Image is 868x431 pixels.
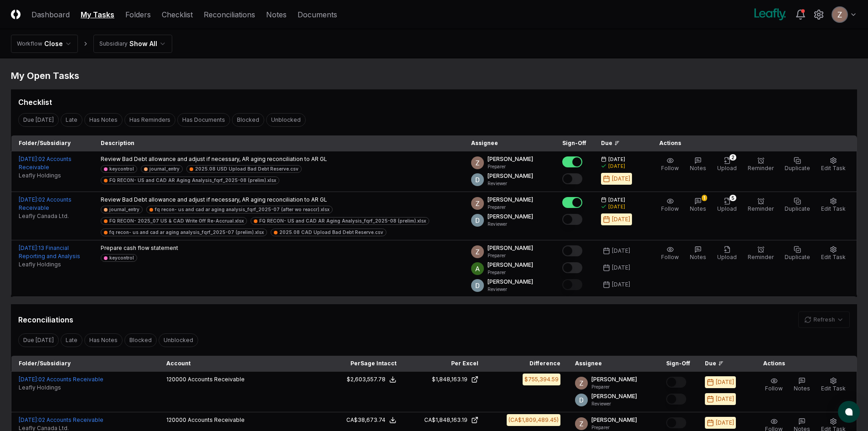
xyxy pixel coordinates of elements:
[84,113,123,127] button: Has Notes
[608,163,625,170] div: [DATE]
[124,113,175,127] button: Has Reminders
[591,416,637,424] p: [PERSON_NAME]
[659,196,681,215] button: Follow
[746,196,776,215] button: Reminder
[659,244,681,263] button: Follow
[124,333,157,347] button: Blocked
[821,385,846,392] span: Edit Task
[166,359,314,368] div: Account
[794,385,810,392] span: Notes
[488,163,533,170] p: Preparer
[61,113,82,127] button: Late
[11,135,93,151] th: Folder/Subsidiary
[690,205,706,212] span: Notes
[688,155,708,174] button: Notes
[612,280,630,289] div: [DATE]
[18,314,73,325] div: Reconciliations
[838,401,860,423] button: atlas-launcher
[266,113,306,127] button: Unblocked
[488,213,533,221] p: [PERSON_NAME]
[11,10,21,19] img: Logo
[715,155,739,174] button: 2Upload
[488,155,533,163] p: [PERSON_NAME]
[608,203,625,210] div: [DATE]
[752,7,788,22] img: Leafly logo
[746,244,776,263] button: Reminder
[101,177,279,184] a: FQ RECON- US and CAD AR Aging Analysis_fqrf_2025-08 (prelim).xlsx
[19,196,38,203] span: [DATE] :
[166,376,186,383] span: 120000
[612,264,630,272] div: [DATE]
[688,244,708,263] button: Notes
[471,173,484,186] img: ACg8ocLeIi4Jlns6Fsr4lO0wQ1XJrFQvF4yUjbLrd1AsCAOmrfa1KQ=s96-c
[612,247,630,255] div: [DATE]
[785,165,810,171] span: Duplicate
[18,113,59,127] button: Due Today
[575,417,588,430] img: ACg8ocKnDsamp5-SE65NkOhq35AnOBarAXdzXQ03o9g231ijNgHgyA=s96-c
[471,214,484,227] img: ACg8ocLeIi4Jlns6Fsr4lO0wQ1XJrFQvF4yUjbLrd1AsCAOmrfa1KQ=s96-c
[748,205,774,212] span: Reminder
[661,205,679,212] span: Follow
[756,359,850,368] div: Actions
[746,155,776,174] button: Reminder
[591,384,637,390] p: Preparer
[705,359,741,368] div: Due
[195,166,298,172] div: 2025.08 USD Upload Bad Debt Reserve.csv
[298,9,337,20] a: Documents
[716,378,734,386] div: [DATE]
[204,9,255,20] a: Reconciliations
[279,229,383,236] div: 2025.08 CAD Upload Bad Debt Reserve.csv
[159,333,198,347] button: Unblocked
[186,165,302,173] a: 2025.08 USD Upload Bad Debt Reserve.csv
[729,195,736,201] div: 5
[346,416,385,424] div: CA$38,673.74
[612,175,630,183] div: [DATE]
[101,155,457,163] p: Review Bad Debt allowance and adjust if necessary, AR aging reconciliation to AR GL
[19,244,38,251] span: [DATE] :
[424,416,467,424] div: CA$1,848,163.19
[819,196,847,215] button: Edit Task
[486,356,568,372] th: Difference
[259,218,426,224] div: FQ RECON- US and CAD AR Aging Analysis_fqrf_2025-08 (prelim).xlsx
[19,212,69,220] span: Leafly Canada Ltd.
[99,40,128,48] div: Subsidiary
[109,166,134,172] div: keycontrol
[109,229,264,236] div: fq recon- us and cad ar aging analysis_fqrf_2025-07 (prelim).xlsx
[19,260,61,269] span: Leafly Holdings
[411,375,478,384] a: $1,848,163.19
[562,279,582,290] button: Mark complete
[155,206,329,213] div: fq recon- us and cad ar aging analysis_fqrf_2025-07 (after wo reaccr).xlsx
[661,165,679,171] span: Follow
[411,416,478,424] a: CA$1,848,163.19
[404,356,486,372] th: Per Excel
[11,35,172,53] nav: breadcrumb
[101,228,267,236] a: fq recon- us and cad ar aging analysis_fqrf_2025-07 (prelim).xlsx
[471,156,484,169] img: ACg8ocKnDsamp5-SE65NkOhq35AnOBarAXdzXQ03o9g231ijNgHgyA=s96-c
[612,215,630,223] div: [DATE]
[524,375,559,384] div: $755,394.59
[562,262,582,273] button: Mark complete
[488,261,533,269] p: [PERSON_NAME]
[608,197,625,203] span: [DATE]
[783,244,812,263] button: Duplicate
[347,375,385,384] div: $2,603,557.78
[488,221,533,228] p: Reviewer
[19,416,38,423] span: [DATE] :
[748,254,774,260] span: Reminder
[109,177,276,184] div: FQ RECON- US and CAD AR Aging Analysis_fqrf_2025-08 (prelim).xlsx
[575,394,588,406] img: ACg8ocLeIi4Jlns6Fsr4lO0wQ1XJrFQvF4yUjbLrd1AsCAOmrfa1KQ=s96-c
[109,218,244,224] div: FQ RECON- 2025_07 US & CAD Write Off Re-Accrual.xlsx
[716,395,734,403] div: [DATE]
[488,180,533,187] p: Reviewer
[271,228,386,236] a: 2025.08 CAD Upload Bad Debt Reserve.csv
[555,135,594,151] th: Sign-Off
[188,376,245,383] span: Accounts Receivable
[488,252,533,259] p: Preparer
[661,254,679,260] span: Follow
[716,419,734,427] div: [DATE]
[101,196,457,204] p: Review Bad Debt allowance and adjust if necessary, AR aging reconciliation to AR GL
[715,244,739,263] button: Upload
[666,377,686,388] button: Mark complete
[488,286,533,293] p: Reviewer
[562,245,582,256] button: Mark complete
